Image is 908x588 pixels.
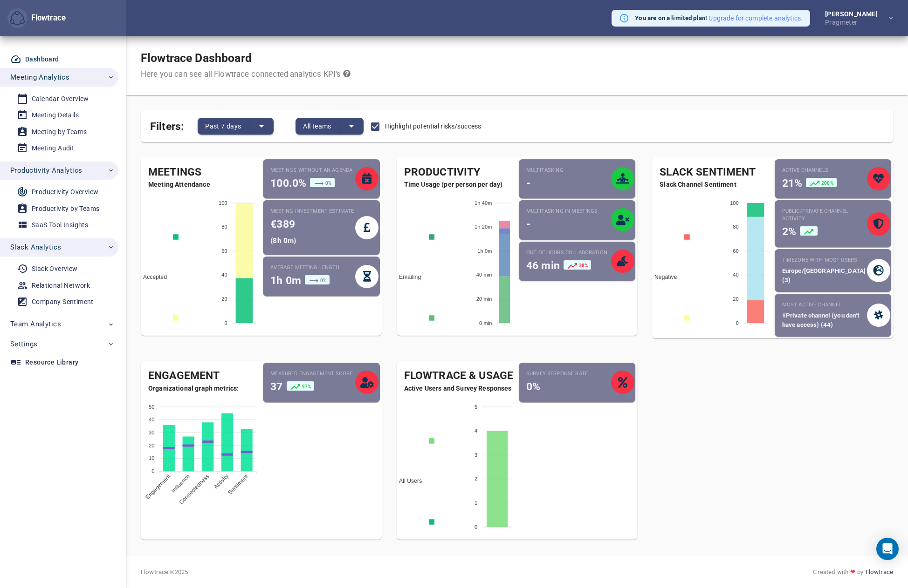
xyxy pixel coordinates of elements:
[141,69,351,80] div: Here you can see all Flowtrace connected analytics KPI's
[198,118,273,135] div: split button
[652,180,772,189] span: Slack Channel Sentiment
[270,264,355,271] small: Average meeting length
[10,11,25,26] img: Flowtrace
[647,274,677,280] span: Negative
[10,164,82,176] span: Productivity Analytics
[270,274,301,287] span: 1h 0m
[28,13,66,24] div: Flowtrace
[475,524,477,529] tspan: 0
[397,368,517,384] div: Flowtrace & Usage
[479,320,492,326] tspan: 0 min
[225,320,227,326] tspan: 0
[477,248,492,254] tspan: 1h 0m
[178,473,211,505] tspan: Connectedness
[296,118,339,135] button: All teams
[733,272,739,278] tspan: 40
[526,249,611,257] small: Out of Hours Collaboration
[213,473,230,490] tspan: Activity
[149,442,155,448] tspan: 20
[270,208,355,215] small: Meeting investment estimate
[526,218,530,230] span: -
[526,208,611,215] small: Multitasking in meetings
[170,473,191,493] tspan: Influence
[526,380,540,393] span: 0%
[270,177,306,189] span: 100.0%
[270,380,282,393] span: 37
[526,370,611,378] small: Survey Response Rate
[526,259,560,272] span: 46 min
[32,203,99,215] div: Productivity by Teams
[25,357,78,368] div: Resource Library
[141,568,188,576] span: Flowtrace © 2025
[813,568,893,576] div: Created with
[733,296,739,302] tspan: 20
[825,11,881,17] div: [PERSON_NAME]
[866,568,893,576] a: Flowtrace
[270,237,296,245] span: ( 8h 0m )
[733,248,739,254] tspan: 60
[475,428,477,433] tspan: 4
[149,455,155,461] tspan: 10
[144,473,172,500] tspan: Engagement
[397,165,517,180] div: Productivity
[303,121,331,132] span: All teams
[782,225,796,238] span: 2%
[149,417,155,422] tspan: 40
[10,318,61,330] span: Team Analytics
[270,218,295,230] span: €389
[476,296,492,302] tspan: 20 min
[475,404,477,409] tspan: 5
[848,568,857,576] span: ❤
[325,180,331,185] span: 0%
[10,338,37,350] span: Settings
[730,200,739,206] tspan: 100
[32,142,74,154] div: Meeting Audit
[32,93,89,105] div: Calendar Overview
[7,8,66,28] div: Flowtrace
[32,109,79,121] div: Meeting Details
[821,180,833,185] span: 200%
[141,383,261,392] span: Organizational graph metrics:
[397,383,517,392] span: Active Users and Survey Responses
[782,208,867,223] small: Public/private Channel Activity
[709,14,803,23] button: Upgrade for complete analytics.
[221,224,227,230] tspan: 80
[150,115,184,135] span: Filters:
[296,118,364,135] div: split button
[782,301,867,309] small: Most active channel
[392,478,422,484] span: All Users
[149,429,155,435] tspan: 30
[526,177,530,189] span: -
[475,200,492,206] tspan: 1h 40m
[141,165,261,180] div: Meetings
[221,248,227,254] tspan: 60
[7,8,28,28] a: Flowtrace
[733,224,739,230] tspan: 80
[825,17,881,26] div: Pragmeter
[782,312,860,328] span: #Private channel (you don't have access) (44)
[32,280,90,291] div: Relational Network
[476,272,492,278] tspan: 40 min
[526,167,611,174] small: Multitasking
[32,186,98,198] div: Productivity Overview
[221,272,227,278] tspan: 40
[320,278,326,283] span: 0%
[857,568,863,576] span: by
[198,118,249,135] button: Past 7 days
[227,473,249,495] tspan: Sentiment
[810,8,901,28] button: [PERSON_NAME]Pragmeter
[270,370,355,378] small: Measured Engagement Score
[32,126,87,138] div: Meeting by Teams
[635,14,707,21] strong: You are on a limited plan!
[270,167,355,174] small: Meetings without an agenda
[475,224,492,230] tspan: 1h 20m
[475,452,477,457] tspan: 3
[392,274,421,280] span: Emailing
[736,320,739,326] tspan: 0
[205,121,241,132] span: Past 7 days
[10,241,61,253] span: Slack Analytics
[136,274,167,280] span: Accepted
[385,122,481,131] span: Highlight potential risks/success
[141,51,351,65] h1: Flowtrace Dashboard
[397,180,517,189] span: Time Usage (per person per day)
